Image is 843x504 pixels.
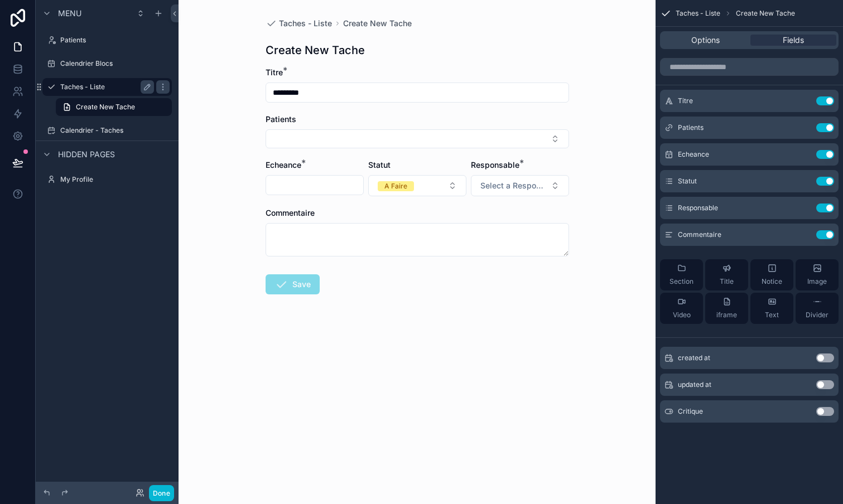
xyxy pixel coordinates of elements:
a: Taches - Liste [266,18,332,29]
span: Responsable [678,203,718,212]
span: Critique [678,407,703,416]
span: Options [691,35,720,46]
button: Text [750,293,793,324]
span: Titre [266,67,283,77]
label: Calendrier - Taches [60,126,170,135]
label: My Profile [60,175,170,184]
a: Create New Tache [343,18,412,29]
span: Create New Tache [76,103,135,112]
button: Select Button [471,175,569,196]
button: Done [149,485,174,501]
span: Taches - Liste [279,18,332,29]
a: Patients [42,31,172,49]
button: iframe [705,293,748,324]
span: Select a Responsable [480,180,546,191]
span: Create New Tache [736,9,795,18]
div: A Faire [384,181,407,191]
span: Commentaire [266,208,315,217]
span: created at [678,353,710,362]
a: Taches - Liste [42,78,172,96]
span: Menu [58,8,81,19]
span: Statut [678,177,697,186]
span: Taches - Liste [676,9,720,18]
a: Calendrier - Taches [42,122,172,139]
button: Select Button [266,129,569,148]
span: Section [669,277,693,286]
button: Section [660,259,703,290]
span: Statut [368,160,391,169]
span: iframe [716,311,737,319]
button: Select Button [368,175,466,196]
label: Calendrier Blocs [60,59,170,68]
span: Text [765,311,779,319]
a: Calendrier Blocs [42,55,172,72]
span: Fields [783,35,804,46]
a: Create New Tache [56,98,172,116]
label: Taches - Liste [60,83,150,91]
span: Title [720,277,734,286]
span: Echeance [678,150,709,159]
span: Patients [266,114,296,124]
a: My Profile [42,171,172,188]
span: Echeance [266,160,301,169]
span: Image [807,277,827,286]
h1: Create New Tache [266,42,365,58]
label: Patients [60,36,170,45]
button: Video [660,293,703,324]
button: Title [705,259,748,290]
span: Video [673,311,691,319]
span: Responsable [471,160,519,169]
span: Patients [678,123,704,132]
button: Image [796,259,839,290]
span: Hidden pages [58,149,115,160]
span: Commentaire [678,230,721,239]
button: Divider [796,293,839,324]
span: Titre [678,96,693,105]
button: Notice [750,259,793,290]
span: updated at [678,380,711,389]
span: Divider [806,311,828,319]
span: Notice [762,277,782,286]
